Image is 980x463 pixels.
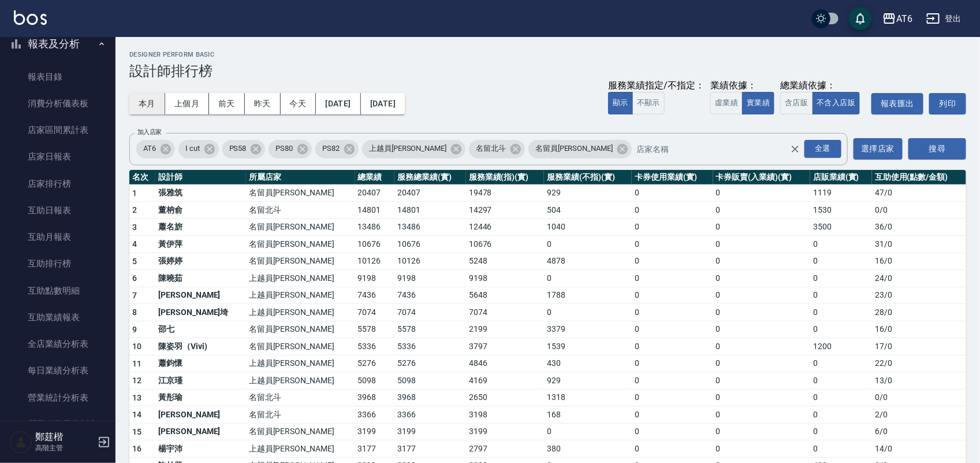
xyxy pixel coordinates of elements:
[742,92,774,114] button: 實業績
[155,406,246,424] td: [PERSON_NAME]
[178,143,207,154] span: I cut
[362,140,465,158] div: 上越員[PERSON_NAME]
[872,253,966,270] td: 16 / 0
[810,304,872,321] td: 0
[871,93,923,114] a: 報表匯出
[132,444,142,453] span: 16
[528,140,632,158] div: 名留員[PERSON_NAME]
[5,224,111,250] a: 互助月報表
[132,239,137,249] span: 4
[5,29,111,59] button: 報表及分析
[394,184,466,202] td: 20407
[810,406,872,424] td: 0
[804,140,841,158] div: 全選
[5,331,111,357] a: 全店業績分析表
[5,117,111,143] a: 店家區間累計表
[136,140,175,158] div: AT6
[544,287,632,304] td: 1788
[466,287,544,304] td: 5648
[466,321,544,338] td: 2199
[544,253,632,270] td: 4878
[355,304,395,321] td: 7074
[394,440,466,458] td: 3177
[810,389,872,406] td: 0
[355,338,395,355] td: 5336
[466,270,544,287] td: 9198
[810,218,872,236] td: 3500
[872,287,966,304] td: 23 / 0
[872,355,966,372] td: 22 / 0
[466,253,544,270] td: 5248
[466,202,544,219] td: 14297
[872,218,966,236] td: 36 / 0
[136,143,163,154] span: AT6
[466,372,544,390] td: 4169
[9,431,32,454] img: Person
[394,389,466,406] td: 3968
[246,304,355,321] td: 上越員[PERSON_NAME]
[466,389,544,406] td: 2650
[544,170,632,185] th: 服務業績(不指)(實)
[394,406,466,424] td: 3366
[466,406,544,424] td: 3198
[713,287,811,304] td: 0
[5,90,111,117] a: 消費分析儀表板
[713,270,811,287] td: 0
[854,138,903,160] button: 選擇店家
[810,321,872,338] td: 0
[872,389,966,406] td: 0 / 0
[713,423,811,440] td: 0
[246,406,355,424] td: 名留北斗
[713,389,811,406] td: 0
[5,143,111,170] a: 店家日報表
[246,202,355,219] td: 名留北斗
[896,12,912,26] div: AT6
[246,423,355,440] td: 名留員[PERSON_NAME]
[155,440,246,458] td: 楊宇沛
[5,411,111,438] a: 營業項目月分析表
[5,64,111,90] a: 報表目錄
[132,376,142,385] span: 12
[466,338,544,355] td: 3797
[155,304,246,321] td: [PERSON_NAME]埼
[544,338,632,355] td: 1539
[466,218,544,236] td: 12446
[810,372,872,390] td: 0
[872,184,966,202] td: 47 / 0
[394,236,466,253] td: 10676
[246,355,355,372] td: 上越員[PERSON_NAME]
[713,440,811,458] td: 0
[209,93,245,114] button: 前天
[362,143,453,154] span: 上越員[PERSON_NAME]
[544,218,632,236] td: 1040
[394,321,466,338] td: 5578
[14,10,47,25] img: Logo
[315,140,359,158] div: PS82
[466,184,544,202] td: 19478
[355,236,395,253] td: 10676
[632,372,713,390] td: 0
[632,389,713,406] td: 0
[810,338,872,355] td: 1200
[872,270,966,287] td: 24 / 0
[394,202,466,219] td: 14801
[544,236,632,253] td: 0
[394,355,466,372] td: 5276
[222,140,266,158] div: PS58
[810,355,872,372] td: 0
[608,80,705,92] div: 服務業績指定/不指定：
[355,389,395,406] td: 3968
[713,170,811,185] th: 卡券販賣(入業績)(實)
[394,270,466,287] td: 9198
[35,431,94,443] h5: 鄭莛楷
[872,304,966,321] td: 28 / 0
[132,410,142,419] span: 14
[632,321,713,338] td: 0
[634,139,810,159] input: 店家名稱
[469,143,513,154] span: 名留北斗
[155,218,246,236] td: 蕭名旂
[872,372,966,390] td: 13 / 0
[632,236,713,253] td: 0
[469,140,525,158] div: 名留北斗
[713,372,811,390] td: 0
